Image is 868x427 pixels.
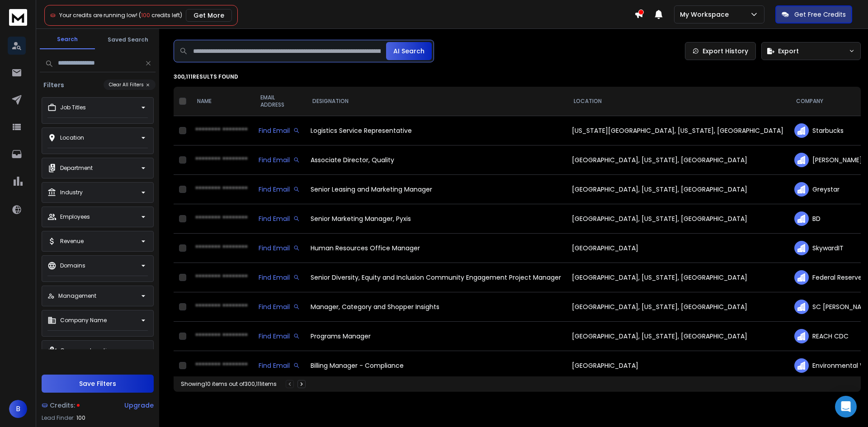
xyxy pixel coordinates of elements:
[59,11,137,19] span: Your credits are running low!
[60,164,93,172] p: Department
[259,273,300,282] div: Find Email
[305,87,566,116] th: DESIGNATION
[42,375,154,393] button: Save Filters
[566,322,789,351] td: [GEOGRAPHIC_DATA], [US_STATE], [GEOGRAPHIC_DATA]
[259,302,300,311] div: Find Email
[305,351,566,380] td: Billing Manager - Compliance
[305,116,566,145] td: Logistics Service Representative
[775,5,852,23] button: Get Free Credits
[778,47,799,56] span: Export
[685,42,756,60] a: Export History
[259,332,300,341] div: Find Email
[104,80,156,90] button: Clear All Filters
[259,126,300,135] div: Find Email
[60,347,114,354] p: Company Location
[76,414,85,422] span: 100
[566,116,789,145] td: [US_STATE][GEOGRAPHIC_DATA], [US_STATE], [GEOGRAPHIC_DATA]
[60,238,84,245] p: Revenue
[259,244,300,253] div: Find Email
[60,262,85,269] p: Domains
[680,10,732,19] p: My Workspace
[181,380,277,388] div: Showing 10 items out of 300,111 items
[60,317,107,324] p: Company Name
[50,401,75,410] span: Credits:
[253,87,305,116] th: EMAIL ADDRESS
[40,80,68,89] h3: Filters
[305,234,566,263] td: Human Resources Office Manager
[9,400,27,418] button: B
[566,234,789,263] td: [GEOGRAPHIC_DATA]
[100,31,156,49] button: Saved Search
[566,292,789,322] td: [GEOGRAPHIC_DATA], [US_STATE], [GEOGRAPHIC_DATA]
[566,263,789,292] td: [GEOGRAPHIC_DATA], [US_STATE], [GEOGRAPHIC_DATA]
[259,155,300,164] div: Find Email
[305,292,566,322] td: Manager, Category and Shopper Insights
[305,322,566,351] td: Programs Manager
[60,134,84,141] p: Location
[794,10,846,19] p: Get Free Credits
[386,42,432,60] button: AI Search
[42,396,154,414] a: Credits:Upgrade
[190,87,253,116] th: NAME
[42,414,75,422] p: Lead Finder:
[305,175,566,204] td: Senior Leasing and Marketing Manager
[305,145,566,175] td: Associate Director, Quality
[60,189,83,196] p: Industry
[60,104,86,111] p: Job Titles
[58,292,96,300] p: Management
[835,396,857,418] div: Open Intercom Messenger
[141,11,150,19] span: 100
[186,9,232,22] button: Get More
[9,9,27,26] img: logo
[124,401,154,410] div: Upgrade
[259,361,300,370] div: Find Email
[305,263,566,292] td: Senior Diversity, Equity and Inclusion Community Engagement Project Manager
[259,214,300,223] div: Find Email
[139,11,182,19] span: ( credits left)
[174,73,861,80] p: 300,111 results found
[566,87,789,116] th: LOCATION
[259,185,300,194] div: Find Email
[566,175,789,204] td: [GEOGRAPHIC_DATA], [US_STATE], [GEOGRAPHIC_DATA]
[566,351,789,380] td: [GEOGRAPHIC_DATA]
[566,145,789,175] td: [GEOGRAPHIC_DATA], [US_STATE], [GEOGRAPHIC_DATA]
[305,204,566,234] td: Senior Marketing Manager, Pyxis
[60,213,90,221] p: Employees
[566,204,789,234] td: [GEOGRAPHIC_DATA], [US_STATE], [GEOGRAPHIC_DATA]
[40,30,95,49] button: Search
